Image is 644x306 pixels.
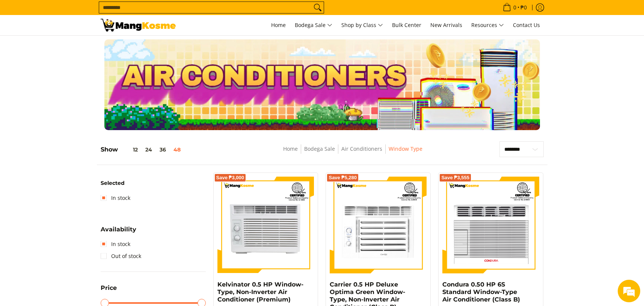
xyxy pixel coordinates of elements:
[170,147,184,153] button: 48
[217,281,303,303] a: Kelvinator 0.5 HP Window-Type, Non-Inverter Air Conditioner (Premium)
[441,175,469,180] span: Save ₱3,555
[142,147,156,153] button: 24
[101,250,141,262] a: Out of stock
[471,21,504,30] span: Resources
[271,21,286,28] span: Home
[183,15,544,35] nav: Main Menu
[101,285,117,297] summary: Open
[329,175,357,180] span: Save ₱5,280
[101,146,184,153] h5: Show
[304,145,335,152] a: Bodega Sale
[101,238,130,250] a: In stock
[295,21,332,30] span: Bodega Sale
[388,15,425,35] a: Bulk Center
[427,15,466,35] a: New Arrivals
[512,5,517,10] span: 0
[101,192,130,204] a: In stock
[442,281,520,303] a: Condura 0.50 HP 6S Standard Window-Type Air Conditioner (Class B)
[312,2,324,13] button: Search
[232,144,474,161] nav: Breadcrumbs
[291,15,336,35] a: Bodega Sale
[442,177,539,273] img: condura-wrac-6s-premium-mang-kosme
[101,285,117,291] span: Price
[338,15,387,35] a: Shop by Class
[389,144,422,154] span: Window Type
[468,15,508,35] a: Resources
[156,147,170,153] button: 36
[392,21,421,28] span: Bulk Center
[101,226,136,238] summary: Open
[101,226,136,232] span: Availability
[341,21,383,30] span: Shop by Class
[501,3,529,12] span: •
[118,147,142,153] button: 12
[267,15,290,35] a: Home
[330,177,427,273] img: Carrier 0.5 HP Deluxe Optima Green Window-Type, Non-Inverter Air Conditioner (Class B)
[509,15,544,35] a: Contact Us
[519,5,528,10] span: ₱0
[513,21,540,28] span: Contact Us
[101,180,206,187] h6: Selected
[216,175,244,180] span: Save ₱3,000
[217,177,314,273] img: Kelvinator 0.5 HP Window-Type, Non-Inverter Air Conditioner (Premium)
[430,21,462,28] span: New Arrivals
[341,145,382,152] a: Air Conditioners
[283,145,298,152] a: Home
[101,19,176,31] img: Bodega Sale Aircon l Mang Kosme: Home Appliances Warehouse Sale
